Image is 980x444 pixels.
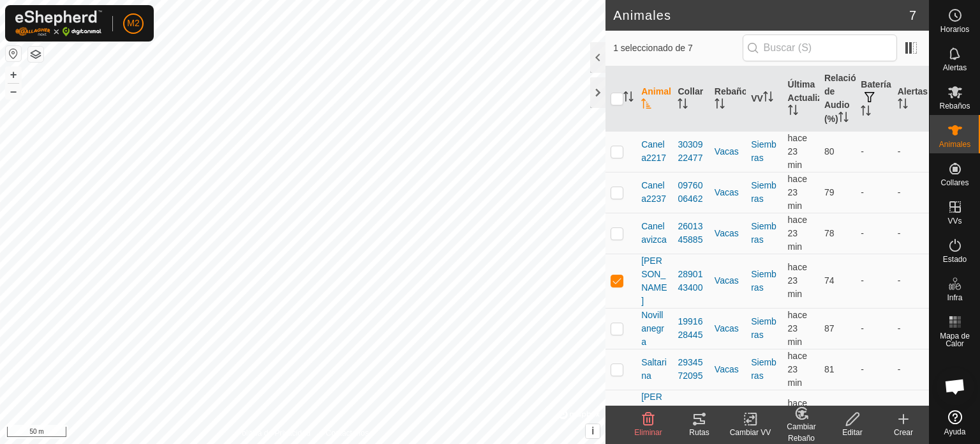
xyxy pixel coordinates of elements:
span: 1 sept 2025, 10:02 [788,262,807,299]
span: Ayuda [944,428,966,436]
td: - [893,172,929,213]
span: Eliminar [634,428,662,437]
th: Relación de Audio (%) [819,66,856,132]
th: Batería [856,66,892,132]
td: - [893,349,929,390]
td: - [893,131,929,172]
td: - [856,172,892,213]
p-sorticon: Activar para ordenar [788,107,798,117]
div: 4053889200 [678,404,704,431]
p-sorticon: Activar para ordenar [641,100,651,111]
span: 74 [824,275,835,286]
span: i [591,425,594,436]
a: Chat abierto [936,367,974,406]
a: Siembras [751,357,776,381]
img: Logo Gallagher [15,10,102,36]
div: Vacas [715,322,741,335]
span: 1 sept 2025, 10:02 [788,398,807,435]
span: Novillanegra [641,309,667,349]
span: Alertas [943,64,967,72]
a: Política de Privacidad [237,427,310,439]
div: 3030922477 [678,138,704,165]
span: Infra [947,294,962,302]
div: 0976006462 [678,179,704,206]
td: - [856,349,892,390]
div: Vacas [715,227,741,240]
p-sorticon: Activar para ordenar [838,114,849,124]
span: Canelavizca [641,220,667,247]
div: 2890143400 [678,268,704,295]
td: - [856,213,892,254]
p-sorticon: Activar para ordenar [715,100,725,111]
span: Canela2237 [641,179,667,206]
p-sorticon: Activar para ordenar [678,100,688,111]
a: Siembras [751,221,776,245]
td: - [856,390,892,444]
div: Rutas [674,427,725,438]
span: M2 [127,17,139,30]
span: 87 [824,323,835,333]
span: 1 seleccionado de 7 [613,42,742,55]
span: 79 [824,187,835,197]
span: 1 sept 2025, 10:03 [788,215,807,252]
div: Cambiar Rebaño [776,421,827,444]
span: Rebaños [939,102,970,110]
p-sorticon: Activar para ordenar [623,93,634,103]
td: - [856,308,892,349]
button: + [6,67,21,82]
span: 1 sept 2025, 10:02 [788,174,807,211]
td: - [893,254,929,308]
td: - [856,131,892,172]
span: 1 sept 2025, 10:02 [788,351,807,388]
a: Ayuda [930,405,980,441]
div: 2934572095 [678,356,704,383]
span: Animales [939,141,970,148]
td: - [893,390,929,444]
div: Vacas [715,186,741,199]
th: Rebaño [709,66,746,132]
span: 80 [824,146,835,157]
button: – [6,84,21,99]
th: Collar [672,66,709,132]
div: Editar [827,427,878,438]
div: Vacas [715,145,741,158]
a: Siembras [751,269,776,293]
span: Horarios [940,26,969,33]
a: Contáctenos [326,427,369,439]
div: Cambiar VV [725,427,776,438]
span: Canela2217 [641,138,667,165]
span: 81 [824,364,835,374]
span: 78 [824,228,835,238]
a: Siembras [751,180,776,204]
p-sorticon: Activar para ordenar [898,100,908,111]
td: - [856,254,892,308]
th: Alertas [893,66,929,132]
th: Última Actualización [783,66,819,132]
span: Mapa de Calor [933,332,977,348]
a: Siembras [751,316,776,340]
div: Crear [878,427,929,438]
td: - [893,308,929,349]
button: Restablecer Mapa [6,46,21,61]
td: - [893,213,929,254]
span: [PERSON_NAME] [641,254,667,308]
th: VV [746,66,782,132]
th: Animal [636,66,672,132]
span: 1 sept 2025, 10:02 [788,133,807,170]
a: Siembras [751,139,776,163]
div: Vacas [715,363,741,376]
div: 2601345885 [678,220,704,247]
p-sorticon: Activar para ordenar [861,107,871,118]
button: Capas del Mapa [28,47,43,62]
span: Collares [940,179,969,187]
span: Saltarina [641,356,667,383]
div: Vacas [715,274,741,287]
span: 7 [909,6,916,25]
button: i [586,424,600,438]
p-sorticon: Activar para ordenar [763,93,773,103]
span: Estado [943,256,967,263]
a: Siembras [751,405,776,429]
input: Buscar (S) [743,34,897,61]
h2: Animales [613,8,909,23]
span: [PERSON_NAME] [641,390,667,444]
